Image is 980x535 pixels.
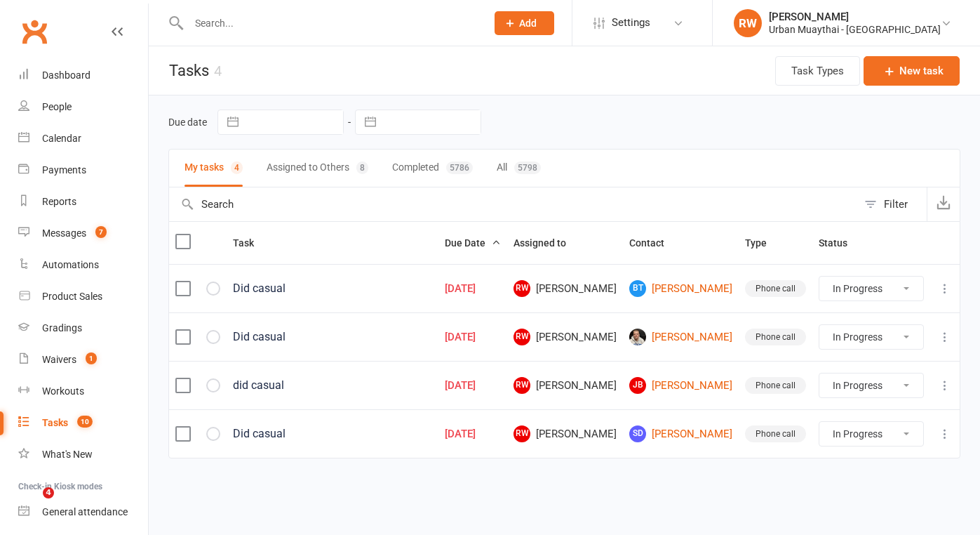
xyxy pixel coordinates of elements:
a: Waivers 1 [18,344,148,376]
button: My tasks4 [184,150,243,187]
a: What's New [18,439,148,470]
a: [PERSON_NAME] [629,329,732,345]
div: Phone call [745,280,806,297]
div: Urban Muaythai - [GEOGRAPHIC_DATA] [769,23,941,36]
a: Calendar [18,123,148,154]
a: Clubworx [17,14,52,49]
div: 4 [231,161,243,174]
div: 5798 [514,161,541,174]
button: Assigned to [514,235,582,251]
span: 1 [86,352,97,364]
span: Contact [629,237,680,249]
span: [PERSON_NAME] [514,377,617,394]
a: JB[PERSON_NAME] [629,377,732,394]
div: 5786 [446,161,473,174]
a: SD[PERSON_NAME] [629,425,732,442]
h1: Tasks [149,46,222,95]
input: Search... [184,13,476,33]
span: Status [819,237,863,249]
span: RW [514,329,530,345]
input: Search [169,187,857,221]
label: Due date [168,117,207,128]
span: RW [514,425,530,442]
span: Type [745,237,782,249]
div: Did casual [233,427,432,441]
div: What's New [42,449,93,460]
span: 7 [95,226,107,238]
span: 4 [43,487,54,498]
div: Gradings [42,322,82,333]
button: Add [495,11,554,35]
span: BT [629,280,646,297]
span: [PERSON_NAME] [514,425,617,442]
span: Settings [612,7,650,39]
button: Completed5786 [392,150,473,187]
div: General attendance [42,506,128,517]
div: Did casual [233,330,432,344]
div: [PERSON_NAME] [769,11,941,23]
div: 4 [214,62,222,79]
span: Task [233,237,269,249]
span: Add [519,18,537,29]
div: Messages [42,227,86,239]
button: All5798 [497,150,541,187]
div: Filter [884,196,908,213]
span: [PERSON_NAME] [514,280,617,297]
a: Dashboard [18,60,148,91]
span: [PERSON_NAME] [514,329,617,345]
span: Assigned to [514,237,582,249]
div: Phone call [745,425,806,442]
span: RW [514,377,530,394]
div: Calendar [42,133,81,144]
a: Reports [18,186,148,218]
button: Task [233,235,269,251]
div: People [42,101,72,112]
div: Payments [42,164,86,176]
button: Status [819,235,863,251]
button: Assigned to Others8 [267,150,368,187]
div: Workouts [42,385,84,397]
div: did casual [233,378,432,392]
div: [DATE] [445,380,501,392]
a: Automations [18,249,148,281]
div: Product Sales [42,291,102,302]
div: Tasks [42,417,68,428]
div: [DATE] [445,428,501,440]
div: RW [734,9,762,37]
span: 10 [77,416,93,428]
button: Due Date [445,235,501,251]
span: Due Date [445,237,501,249]
button: Contact [629,235,680,251]
button: Filter [857,187,927,221]
div: Reports [42,196,76,207]
span: SD [629,425,646,442]
iframe: Intercom live chat [14,487,48,521]
button: New task [864,56,960,86]
div: [DATE] [445,331,501,343]
a: Payments [18,154,148,186]
div: 8 [356,161,368,174]
div: Phone call [745,377,806,394]
a: Workouts [18,376,148,407]
img: Harlan Norris [629,329,646,345]
a: Product Sales [18,281,148,312]
div: [DATE] [445,283,501,295]
a: BT[PERSON_NAME] [629,280,732,297]
a: General attendance kiosk mode [18,496,148,528]
div: Did casual [233,282,432,296]
a: Messages 7 [18,218,148,249]
span: RW [514,280,530,297]
button: Type [745,235,782,251]
a: Gradings [18,312,148,344]
span: JB [629,377,646,394]
div: Automations [42,259,99,270]
div: Phone call [745,329,806,345]
a: Tasks 10 [18,407,148,439]
div: Dashboard [42,70,90,81]
a: People [18,91,148,123]
button: Task Types [775,56,860,86]
div: Waivers [42,354,76,365]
